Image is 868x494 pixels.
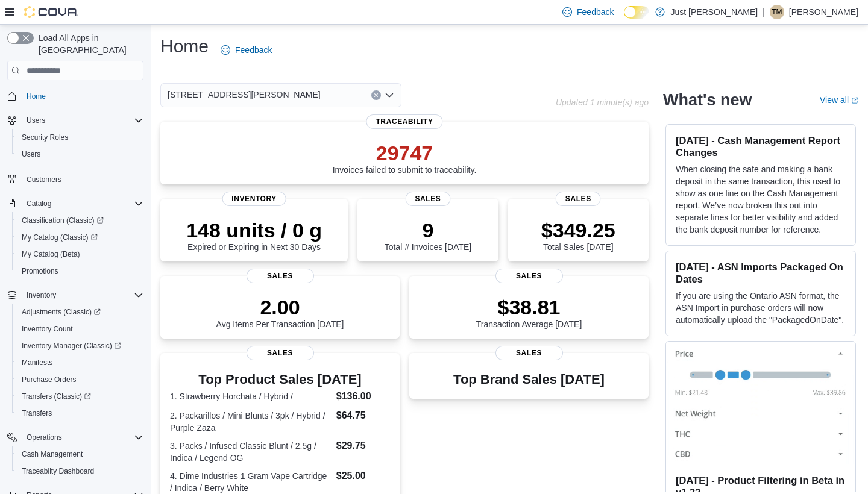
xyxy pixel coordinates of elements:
[160,34,209,58] h1: Home
[22,249,80,259] span: My Catalog (Beta)
[17,464,99,478] a: Traceabilty Dashboard
[22,196,56,211] button: Catalog
[17,213,108,228] a: Classification (Classic)
[2,112,148,129] button: Users
[27,116,45,125] span: Users
[247,346,314,360] span: Sales
[22,430,67,445] button: Operations
[453,372,605,387] h3: Top Brand Sales [DATE]
[556,98,649,107] p: Updated 1 minute(s) ago
[676,261,846,285] h3: [DATE] - ASN Imports Packaged On Dates
[186,218,322,252] div: Expired or Expiring in Next 30 Days
[17,230,102,245] a: My Catalog (Classic)
[663,90,752,110] h2: What's new
[12,263,148,280] button: Promotions
[12,446,148,463] button: Cash Management
[24,6,78,18] img: Cova
[27,199,51,208] span: Catalog
[789,5,858,19] p: [PERSON_NAME]
[27,290,56,300] span: Inventory
[235,44,272,56] span: Feedback
[22,216,104,225] span: Classification (Classic)
[12,463,148,480] button: Traceabilty Dashboard
[216,295,344,329] div: Avg Items Per Transaction [DATE]
[17,147,45,161] a: Users
[22,196,143,211] span: Catalog
[22,430,143,445] span: Operations
[12,246,148,263] button: My Catalog (Beta)
[27,92,46,101] span: Home
[624,6,649,19] input: Dark Mode
[17,389,143,404] span: Transfers (Classic)
[22,466,94,476] span: Traceabilty Dashboard
[22,113,50,128] button: Users
[17,247,143,261] span: My Catalog (Beta)
[17,305,105,319] a: Adjustments (Classic)
[366,114,442,129] span: Traceability
[2,287,148,304] button: Inventory
[676,163,846,236] p: When closing the safe and making a bank deposit in the same transaction, this used to show as one...
[22,324,73,334] span: Inventory Count
[12,146,148,163] button: Users
[22,266,58,276] span: Promotions
[676,134,846,158] h3: [DATE] - Cash Management Report Changes
[247,269,314,283] span: Sales
[371,90,381,100] button: Clear input
[22,375,77,384] span: Purchase Orders
[17,447,87,461] a: Cash Management
[541,218,615,252] div: Total Sales [DATE]
[17,322,143,336] span: Inventory Count
[405,192,450,206] span: Sales
[763,5,765,19] p: |
[22,307,101,317] span: Adjustments (Classic)
[22,133,68,142] span: Security Roles
[2,87,148,105] button: Home
[12,354,148,371] button: Manifests
[22,171,143,186] span: Customers
[385,90,394,100] button: Open list of options
[17,355,57,370] a: Manifests
[27,433,62,442] span: Operations
[17,130,143,145] span: Security Roles
[2,170,148,187] button: Customers
[336,439,390,453] dd: $29.75
[385,218,471,242] p: 9
[186,218,322,242] p: 148 units / 0 g
[17,264,143,278] span: Promotions
[624,19,624,19] span: Dark Mode
[17,406,143,421] span: Transfers
[495,346,563,360] span: Sales
[556,192,601,206] span: Sales
[12,229,148,246] a: My Catalog (Classic)
[170,410,332,434] dt: 2. Packarillos / Mini Blunts / 3pk / Hybrid / Purple Zaza
[676,290,846,326] p: If you are using the Ontario ASN format, the ASN Import in purchase orders will now automatically...
[22,408,52,418] span: Transfers
[12,304,148,320] a: Adjustments (Classic)
[17,389,96,404] a: Transfers (Classic)
[17,355,143,370] span: Manifests
[17,339,143,353] span: Inventory Manager (Classic)
[12,405,148,422] button: Transfers
[22,233,98,242] span: My Catalog (Classic)
[17,230,143,245] span: My Catalog (Classic)
[333,141,477,175] div: Invoices failed to submit to traceability.
[476,295,582,319] p: $38.81
[2,429,148,446] button: Operations
[170,390,332,402] dt: 1. Strawberry Horchata / Hybrid /
[17,372,81,387] a: Purchase Orders
[17,264,63,278] a: Promotions
[22,149,40,159] span: Users
[336,408,390,423] dd: $64.75
[12,320,148,337] button: Inventory Count
[22,288,61,302] button: Inventory
[541,218,615,242] p: $349.25
[820,95,858,105] a: View allExternal link
[170,372,390,387] h3: Top Product Sales [DATE]
[22,89,51,104] a: Home
[17,406,57,421] a: Transfers
[671,5,758,19] p: Just [PERSON_NAME]
[336,469,390,483] dd: $25.00
[17,372,143,387] span: Purchase Orders
[476,295,582,329] div: Transaction Average [DATE]
[22,89,143,104] span: Home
